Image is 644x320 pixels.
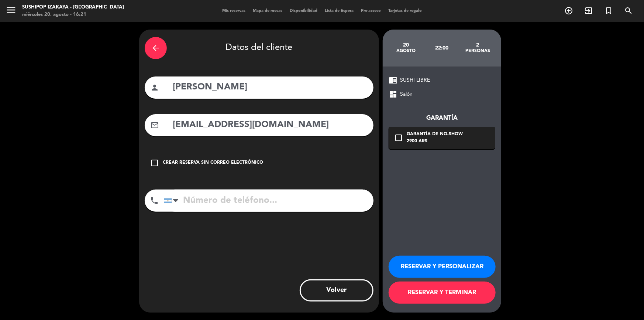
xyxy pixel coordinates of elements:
[6,4,17,16] i: menu
[389,76,397,85] span: chrome_reader_mode
[22,11,124,18] div: miércoles 20. agosto - 16:21
[163,159,263,167] div: Crear reserva sin correo electrónico
[407,138,463,145] div: 2900 ARS
[385,9,426,13] span: Tarjetas de regalo
[145,35,373,61] div: Datos del cliente
[150,83,159,92] i: person
[286,9,321,13] span: Disponibilidad
[164,190,181,211] div: Argentina: +54
[400,76,430,85] span: SUSHI LIBRE
[164,190,373,212] input: Número de teléfono...
[389,113,495,123] div: Garantía
[357,9,385,13] span: Pre-acceso
[6,4,17,18] button: menu
[407,131,463,138] div: Garantía de no-show
[150,159,159,167] i: check_box_outline_blank
[172,118,368,133] input: Email del cliente
[624,6,633,15] i: search
[300,279,373,302] button: Volver
[388,48,424,54] div: agosto
[151,44,160,52] i: arrow_back
[389,256,496,278] button: RESERVAR Y PERSONALIZAR
[460,48,496,54] div: personas
[604,6,613,15] i: turned_in_not
[249,9,286,13] span: Mapa de mesas
[424,35,460,61] div: 22:00
[218,9,249,13] span: Mis reservas
[564,6,573,15] i: add_circle_outline
[22,4,124,11] div: Sushipop Izakaya - [GEOGRAPHIC_DATA]
[150,196,159,205] i: phone
[394,133,403,142] i: check_box_outline_blank
[172,80,368,95] input: Nombre del cliente
[400,90,413,99] span: Salón
[584,6,593,15] i: exit_to_app
[321,9,357,13] span: Lista de Espera
[389,282,496,304] button: RESERVAR Y TERMINAR
[150,121,159,130] i: mail_outline
[389,90,397,99] span: dashboard
[460,42,496,48] div: 2
[388,42,424,48] div: 20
